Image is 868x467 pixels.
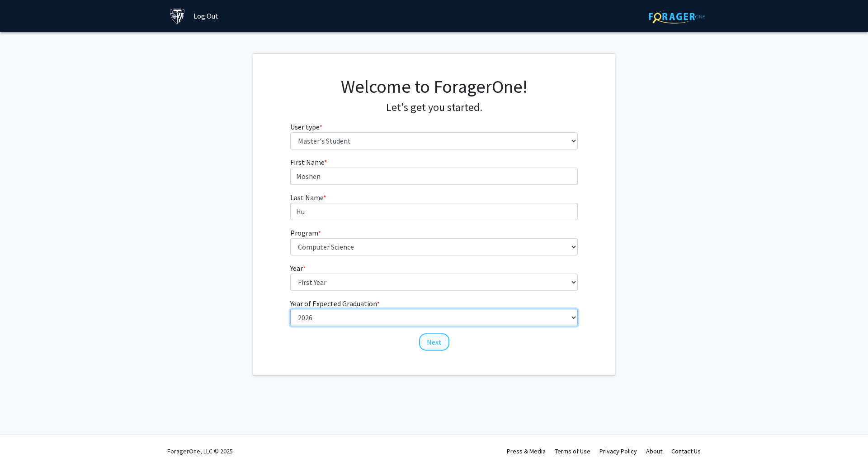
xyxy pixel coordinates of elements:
[290,121,322,132] label: User type
[167,435,233,467] div: ForagerOne, LLC © 2025
[290,193,323,202] span: Last Name
[646,447,662,455] a: About
[555,447,590,455] a: Terms of Use
[7,426,38,460] iframe: Chat
[649,10,705,24] img: ForagerOne Logo
[290,227,321,238] label: Program
[290,76,578,97] h1: Welcome to ForagerOne!
[507,447,546,455] a: Press & Media
[599,447,637,455] a: Privacy Policy
[671,447,701,455] a: Contact Us
[290,158,324,167] span: First Name
[419,333,449,351] button: Next
[290,101,578,114] h4: Let's get you started.
[290,298,380,309] label: Year of Expected Graduation
[290,263,306,274] label: Year
[170,8,185,24] img: Johns Hopkins University Logo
